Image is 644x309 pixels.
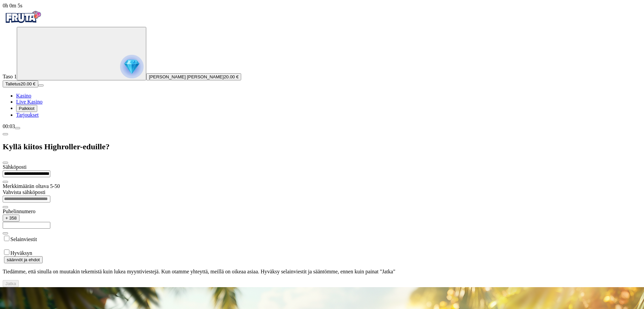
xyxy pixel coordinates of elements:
[3,9,43,26] img: Fruta
[3,80,38,87] button: Talletusplus icon20.00 €
[3,123,15,129] span: 00:03
[3,280,19,287] button: Jatka
[3,181,8,183] button: eye icon
[16,93,31,99] a: diamond iconKasino
[5,81,20,86] span: Talletus
[3,269,641,275] p: Tiedämme, että sinulla on muutakin tekemistä kuin lukea myyntiviestejä. Kun otamme yhteyttä, meil...
[16,105,37,112] button: reward iconPalkkiot
[10,236,37,242] label: Selainviestit
[3,206,8,208] button: eye icon
[10,250,32,256] label: Hyväksyn
[120,55,144,78] img: reward progress
[16,93,31,99] span: Kasino
[3,9,641,118] nav: Primary
[146,73,241,80] button: [PERSON_NAME] [PERSON_NAME]20.00 €
[38,84,44,86] button: menu
[15,127,20,129] button: menu
[16,99,43,105] span: Live Kasino
[3,133,8,135] button: chevron-left icon
[3,215,19,222] button: + 358chevron-down icon
[20,81,35,86] span: 20.00 €
[3,162,8,164] button: close
[16,99,43,105] a: poker-chip iconLive Kasino
[3,3,22,8] span: user session time
[149,74,224,79] span: [PERSON_NAME] [PERSON_NAME]
[3,74,17,79] span: Taso 1
[4,256,43,263] button: säännöt ja ehdot
[3,189,46,195] label: Vahvista sähköposti
[3,164,26,170] label: Sähköposti
[3,183,60,189] span: Merkkimäärän oltava 5-50
[3,208,36,214] label: Puhelinnumero
[3,142,641,151] h2: Kyllä kiitos Highroller-eduille?
[16,112,39,118] a: gift-inverted iconTarjoukset
[16,112,39,118] span: Tarjoukset
[17,27,146,80] button: reward progress
[224,74,238,79] span: 20.00 €
[3,232,8,234] button: eye icon
[5,281,16,286] span: Jatka
[3,21,43,27] a: Fruta
[19,106,35,111] span: Palkkiot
